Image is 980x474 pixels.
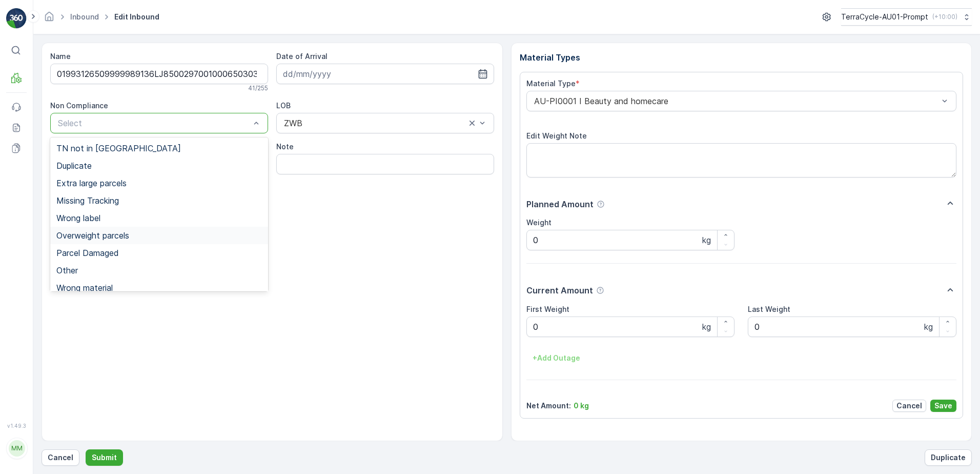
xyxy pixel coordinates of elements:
div: Help Tooltip Icon [597,200,605,208]
p: 41 / 255 [248,84,268,92]
p: Cancel [896,401,922,411]
p: ( +10:00 ) [932,13,957,21]
div: Help Tooltip Icon [596,286,604,294]
p: Save [934,401,952,411]
p: Material Types [520,51,964,64]
label: Weight [526,218,552,227]
span: v 1.49.3 [6,423,27,429]
p: kg [702,321,711,333]
label: LOB [276,101,291,110]
span: Edit Inbound [112,12,161,22]
a: Homepage [44,15,55,24]
button: Submit [86,449,123,466]
img: logo [6,8,27,29]
button: TerraCycle-AU01-Prompt(+10:00) [841,8,972,26]
button: Cancel [42,449,79,466]
label: Edit Weight Note [526,131,587,140]
span: Wrong label [56,213,100,223]
p: + Add Outage [533,353,580,363]
span: Duplicate [56,161,92,170]
span: Other [56,266,78,275]
button: Duplicate [925,449,972,466]
span: Parcel Damaged [56,248,119,258]
input: dd/mm/yyyy [276,64,494,84]
span: Missing Tracking [56,196,119,205]
label: Date of Arrival [276,52,328,61]
a: Inbound [70,12,99,21]
label: First Weight [526,305,569,313]
p: Net Amount : [526,401,571,411]
label: Material Type [526,79,576,88]
p: Select [58,117,250,129]
label: Last Weight [748,305,790,313]
label: Non Compliance [50,101,108,110]
p: Submit [92,452,117,463]
button: MM [6,431,27,466]
p: kg [924,321,933,333]
button: +Add Outage [526,350,586,366]
div: MM [9,440,25,457]
span: Overweight parcels [56,231,129,240]
p: Duplicate [931,452,966,463]
label: Name [50,52,71,61]
button: Cancel [892,400,926,412]
span: Extra large parcels [56,179,127,188]
label: Note [276,142,294,151]
p: Planned Amount [526,198,594,210]
button: Save [930,400,956,412]
span: TN not in [GEOGRAPHIC_DATA] [56,144,181,153]
p: TerraCycle-AU01-Prompt [841,12,928,22]
p: Current Amount [526,284,593,297]
p: 0 kg [574,401,589,411]
p: kg [702,234,711,246]
span: Wrong material [56,283,113,292]
p: Cancel [48,452,73,463]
